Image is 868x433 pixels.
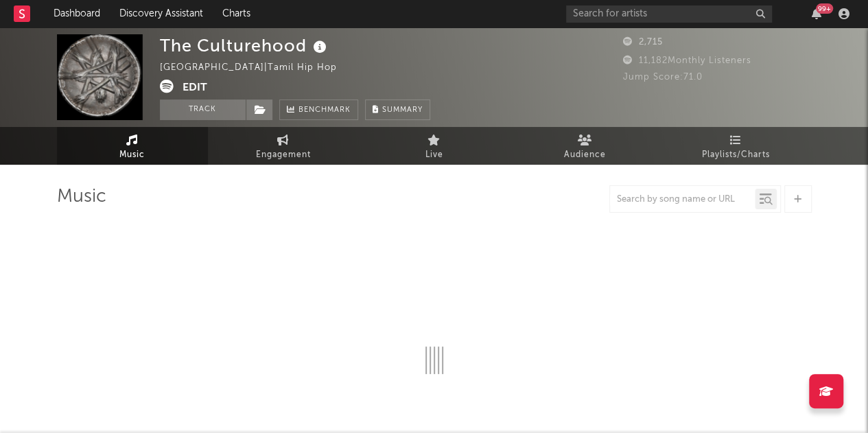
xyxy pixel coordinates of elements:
[365,100,430,120] button: Summary
[298,102,351,119] span: Benchmark
[382,106,423,114] span: Summary
[610,194,755,205] input: Search by song name or URL
[256,147,311,163] span: Engagement
[623,73,703,82] span: Jump Score: 71.0
[425,147,443,163] span: Live
[119,147,145,163] span: Music
[812,8,821,19] button: 99+
[359,127,510,165] a: Live
[564,147,606,163] span: Audience
[208,127,359,165] a: Engagement
[160,60,353,76] div: [GEOGRAPHIC_DATA] | Tamil Hip Hop
[160,100,246,120] button: Track
[279,100,358,120] a: Benchmark
[816,3,833,14] div: 99 +
[566,5,772,23] input: Search for artists
[702,147,770,163] span: Playlists/Charts
[623,56,751,65] span: 11,182 Monthly Listeners
[183,80,207,97] button: Edit
[623,38,663,47] span: 2,715
[510,127,661,165] a: Audience
[661,127,812,165] a: Playlists/Charts
[57,127,208,165] a: Music
[160,34,330,57] div: The Culturehood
